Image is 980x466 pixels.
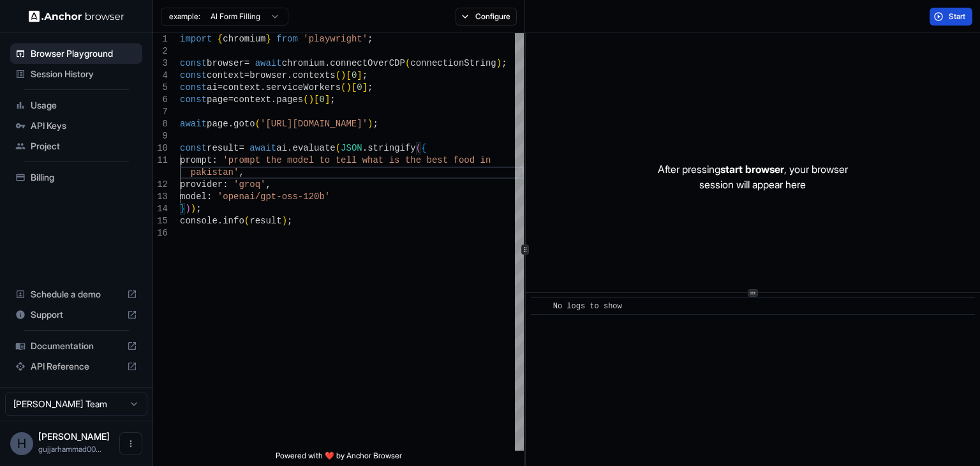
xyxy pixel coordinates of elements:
[153,118,168,130] div: 8
[218,82,223,93] span: =
[153,215,168,227] div: 15
[218,34,223,44] span: {
[180,216,218,226] span: console
[185,204,190,214] span: )
[153,70,168,82] div: 4
[31,171,137,184] span: Billing
[38,444,101,454] span: gujjarhammad0007@gmail.com
[249,70,287,80] span: browser
[153,45,168,57] div: 2
[367,82,373,93] span: ;
[10,432,33,455] div: H
[31,140,137,153] span: Project
[180,34,212,44] span: import
[537,300,544,313] span: ​
[207,70,244,80] span: context
[276,451,402,466] span: Powered with ❤️ by Anchor Browser
[362,143,367,153] span: .
[276,34,298,44] span: from
[244,216,249,226] span: (
[180,192,207,202] span: model
[31,99,137,112] span: Usage
[336,143,341,153] span: (
[309,94,314,105] span: )
[341,82,346,93] span: (
[10,284,142,304] div: Schedule a demo
[553,302,622,311] span: No logs to show
[244,58,249,68] span: =
[271,94,276,105] span: .
[352,82,357,93] span: [
[153,130,168,142] div: 9
[930,8,972,26] button: Start
[218,192,330,202] span: 'openai/gpt-oss-120b'
[265,179,271,190] span: ,
[31,119,137,132] span: API Keys
[501,58,507,68] span: ;
[260,82,265,93] span: .
[255,58,282,68] span: await
[207,82,218,93] span: ai
[31,68,137,80] span: Session History
[357,70,362,80] span: ]
[405,58,410,68] span: (
[153,57,168,70] div: 3
[341,70,346,80] span: )
[658,162,848,192] p: After pressing , your browser session will appear here
[31,340,122,352] span: Documentation
[287,143,292,153] span: .
[367,143,416,153] span: stringify
[31,308,122,321] span: Support
[10,336,142,356] div: Documentation
[496,58,501,68] span: )
[153,142,168,154] div: 10
[362,70,367,80] span: ;
[265,34,271,44] span: }
[346,82,351,93] span: )
[153,82,168,94] div: 5
[169,11,200,22] span: example:
[223,82,260,93] span: context
[276,143,287,153] span: ai
[180,155,212,165] span: prompt
[282,58,325,68] span: chromium
[255,119,260,129] span: (
[330,94,335,105] span: ;
[314,94,319,105] span: [
[223,155,491,165] span: 'prompt the model to tell what is the best food in
[153,203,168,215] div: 14
[282,216,287,226] span: )
[456,8,517,26] button: Configure
[31,47,137,60] span: Browser Playground
[223,216,244,226] span: info
[207,94,228,105] span: page
[191,167,239,177] span: pakistan'
[234,119,255,129] span: goto
[249,216,281,226] span: result
[10,64,142,84] div: Session History
[292,143,335,153] span: evaluate
[228,119,234,129] span: .
[720,163,784,176] span: start browser
[180,94,207,105] span: const
[416,143,421,153] span: (
[287,70,292,80] span: .
[341,143,362,153] span: JSON
[265,82,341,93] span: serviceWorkers
[29,10,124,22] img: Anchor Logo
[260,119,367,129] span: '[URL][DOMAIN_NAME]'
[373,119,378,129] span: ;
[196,204,201,214] span: ;
[319,94,324,105] span: 0
[410,58,496,68] span: connectionString
[352,70,357,80] span: 0
[207,58,244,68] span: browser
[239,167,244,177] span: ,
[38,431,110,442] span: Hammad Gujar
[10,167,142,188] div: Billing
[244,70,249,80] span: =
[180,143,207,153] span: const
[153,191,168,203] div: 13
[325,58,330,68] span: .
[421,143,426,153] span: {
